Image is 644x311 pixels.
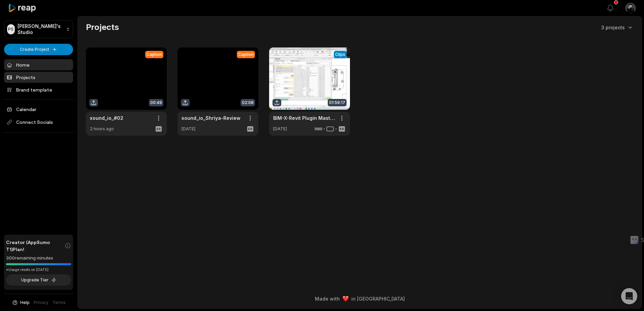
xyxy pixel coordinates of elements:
button: 3 projects [601,24,634,31]
img: heart emoji [343,296,349,302]
span: Creator (AppSumo T1) Plan! [6,239,65,253]
div: Open Intercom Messenger [621,288,637,304]
a: xound_io_#02 [90,114,123,122]
div: PS [7,24,15,34]
a: Home [4,59,73,70]
span: Connect Socials [4,116,73,128]
a: Projects [4,72,73,83]
div: Made with in [GEOGRAPHIC_DATA] [84,295,636,302]
a: BIM-X-Revit Plugin Mastery [273,114,335,122]
button: Upgrade Tier [6,274,71,286]
a: Privacy [34,300,49,306]
button: Help [12,300,30,306]
span: Help [20,300,30,306]
a: Calendar [4,104,73,115]
button: Create Project [4,44,73,55]
a: Terms [53,300,66,306]
p: [PERSON_NAME]'s Studio [18,23,63,35]
h2: Projects [86,22,119,33]
div: 300 remaining minutes [6,255,71,262]
a: Brand template [4,84,73,95]
div: *Usage resets on [DATE] [6,267,71,272]
a: xound_io_Shriya-Review [182,114,240,122]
